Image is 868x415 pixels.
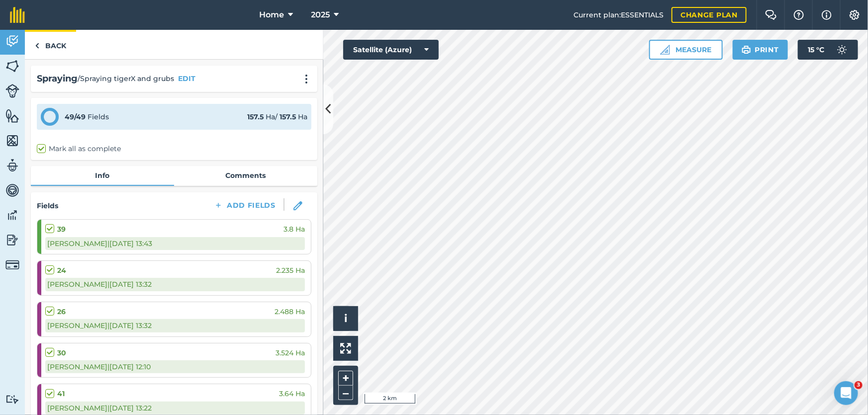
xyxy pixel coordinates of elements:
[5,158,19,173] img: svg+xml;base64,PD94bWwgdmVyc2lvbj0iMS4wIiBlbmNvZGluZz0idXRmLTgiPz4KPCEtLSBHZW5lcmF0b3I6IEFkb2JlIE...
[45,319,305,332] div: [PERSON_NAME] | [DATE] 13:32
[5,59,19,74] img: svg+xml;base64,PHN2ZyB4bWxucz0iaHR0cDovL3d3dy53My5vcmcvMjAwMC9zdmciIHdpZHRoPSI1NiIgaGVpZ2h0PSI2MC...
[65,112,86,121] strong: 49 / 49
[280,112,296,121] strong: 157.5
[5,395,19,404] img: svg+xml;base64,PD94bWwgdmVyc2lvbj0iMS4wIiBlbmNvZGluZz0idXRmLTgiPz4KPCEtLSBHZW5lcmF0b3I6IEFkb2JlIE...
[206,198,284,212] button: Add Fields
[293,201,302,210] img: svg+xml;base64,PHN2ZyB3aWR0aD0iMTgiIGhlaWdodD0iMTgiIHZpZXdCb3g9IjAgMCAxOCAxOCIgZmlsbD0ibm9uZSIgeG...
[57,224,66,235] strong: 39
[57,306,66,317] strong: 26
[300,74,312,84] img: svg+xml;base64,PHN2ZyB4bWxucz0iaHR0cDovL3d3dy53My5vcmcvMjAwMC9zdmciIHdpZHRoPSIyMCIgaGVpZ2h0PSIyNC...
[5,133,19,148] img: svg+xml;base64,PHN2ZyB4bWxucz0iaHR0cDovL3d3dy53My5vcmcvMjAwMC9zdmciIHdpZHRoPSI1NiIgaGVpZ2h0PSI2MC...
[78,73,174,84] span: / Spraying tigerX and grubs
[45,402,305,415] div: [PERSON_NAME] | [DATE] 13:22
[37,72,78,86] h2: Spraying
[343,40,439,60] button: Satellite (Azure)
[247,111,307,122] div: Ha / Ha
[57,265,66,276] strong: 24
[45,278,305,291] div: [PERSON_NAME] | [DATE] 13:32
[275,306,305,317] span: 2.488 Ha
[45,360,305,373] div: [PERSON_NAME] | [DATE] 12:10
[5,208,19,223] img: svg+xml;base64,PD94bWwgdmVyc2lvbj0iMS4wIiBlbmNvZGluZz0idXRmLTgiPz4KPCEtLSBHZW5lcmF0b3I6IEFkb2JlIE...
[855,381,863,389] span: 3
[333,306,358,331] button: i
[247,112,264,121] strong: 157.5
[45,237,305,250] div: [PERSON_NAME] | [DATE] 13:43
[5,258,19,272] img: svg+xml;base64,PD94bWwgdmVyc2lvbj0iMS4wIiBlbmNvZGluZz0idXRmLTgiPz4KPCEtLSBHZW5lcmF0b3I6IEFkb2JlIE...
[174,166,317,185] a: Comments
[5,233,19,248] img: svg+xml;base64,PD94bWwgdmVyc2lvbj0iMS4wIiBlbmNvZGluZz0idXRmLTgiPz4KPCEtLSBHZW5lcmF0b3I6IEFkb2JlIE...
[808,40,824,60] span: 15 ° C
[57,347,66,358] strong: 30
[37,144,121,154] label: Mark all as complete
[35,40,39,52] img: svg+xml;base64,PHN2ZyB4bWxucz0iaHR0cDovL3d3dy53My5vcmcvMjAwMC9zdmciIHdpZHRoPSI5IiBoZWlnaHQ9IjI0Ii...
[37,200,58,211] h4: Fields
[672,7,747,23] a: Change plan
[5,183,19,198] img: svg+xml;base64,PD94bWwgdmVyc2lvbj0iMS4wIiBlbmNvZGluZz0idXRmLTgiPz4KPCEtLSBHZW5lcmF0b3I6IEFkb2JlIE...
[65,111,109,122] div: Fields
[822,9,832,21] img: svg+xml;base64,PHN2ZyB4bWxucz0iaHR0cDovL3d3dy53My5vcmcvMjAwMC9zdmciIHdpZHRoPSIxNyIgaGVpZ2h0PSIxNy...
[338,386,353,400] button: –
[311,9,330,21] span: 2025
[284,224,305,235] span: 3.8 Ha
[5,84,19,98] img: svg+xml;base64,PD94bWwgdmVyc2lvbj0iMS4wIiBlbmNvZGluZz0idXRmLTgiPz4KPCEtLSBHZW5lcmF0b3I6IEFkb2JlIE...
[10,7,25,23] img: fieldmargin Logo
[742,44,751,56] img: svg+xml;base64,PHN2ZyB4bWxucz0iaHR0cDovL3d3dy53My5vcmcvMjAwMC9zdmciIHdpZHRoPSIxOSIgaGVpZ2h0PSIyNC...
[276,265,305,276] span: 2.235 Ha
[733,40,788,60] button: Print
[574,9,664,20] span: Current plan : ESSENTIALS
[57,388,65,399] strong: 41
[25,30,76,59] a: Back
[649,40,723,60] button: Measure
[660,45,670,55] img: Ruler icon
[276,347,305,358] span: 3.524 Ha
[793,10,805,20] img: A question mark icon
[832,40,852,60] img: svg+xml;base64,PD94bWwgdmVyc2lvbj0iMS4wIiBlbmNvZGluZz0idXRmLTgiPz4KPCEtLSBHZW5lcmF0b3I6IEFkb2JlIE...
[338,371,353,386] button: +
[765,10,777,20] img: Two speech bubbles overlapping with the left bubble in the forefront
[5,34,19,49] img: svg+xml;base64,PD94bWwgdmVyc2lvbj0iMS4wIiBlbmNvZGluZz0idXRmLTgiPz4KPCEtLSBHZW5lcmF0b3I6IEFkb2JlIE...
[340,343,351,354] img: Four arrows, one pointing top left, one top right, one bottom right and the last bottom left
[279,388,305,399] span: 3.64 Ha
[31,166,174,185] a: Info
[344,312,347,325] span: i
[5,108,19,123] img: svg+xml;base64,PHN2ZyB4bWxucz0iaHR0cDovL3d3dy53My5vcmcvMjAwMC9zdmciIHdpZHRoPSI1NiIgaGVpZ2h0PSI2MC...
[260,9,285,21] span: Home
[849,10,861,20] img: A cog icon
[178,73,195,84] button: EDIT
[798,40,858,60] button: 15 °C
[834,381,858,405] iframe: Intercom live chat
